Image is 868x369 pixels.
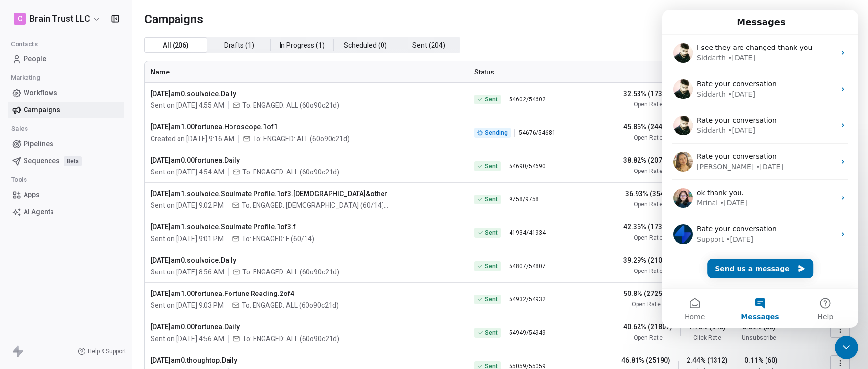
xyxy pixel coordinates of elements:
[24,156,60,166] span: Sequences
[7,172,31,187] span: Tools
[151,267,224,277] span: Sent on [DATE] 8:56 AM
[625,189,670,198] span: 36.93% (3545)
[78,347,126,355] a: Help & Support
[151,234,224,244] span: Sent on [DATE] 9:01 PM
[253,134,350,144] span: To: ENGAGED: ALL (60o90c21d)
[24,105,60,115] span: Campaigns
[242,300,339,310] span: To: ENGAGED: ALL (60o90c21d)
[7,122,32,136] span: Sales
[485,196,498,203] span: Sent
[145,61,468,83] th: Name
[623,255,672,265] span: 39.29% (21036)
[24,190,40,200] span: Apps
[151,289,462,298] span: [DATE]am1.00fortunea.Fortune Reading.2of4
[151,300,224,310] span: Sent on [DATE] 9:03 PM
[151,200,224,210] span: Sent on [DATE] 9:02 PM
[509,329,546,337] span: 54949 / 54949
[744,355,778,365] span: 0.11% (60)
[623,222,672,232] span: 42.36% (17352)
[485,262,498,270] span: Sent
[242,167,339,177] span: To: ENGAGED: ALL (60o90c21d)
[151,189,462,198] span: [DATE]am1.soulvoice.Soulmate Profile.1of3.[DEMOGRAPHIC_DATA]&other
[662,10,858,328] iframe: Intercom live chat
[242,234,314,244] span: To: ENGAGED: F (60/14)
[24,207,54,217] span: AI Agents
[485,229,498,237] span: Sent
[8,136,124,152] a: Pipelines
[144,12,203,25] span: Campaigns
[623,322,672,332] span: 40.62% (21807)
[621,355,670,365] span: 46.81% (25190)
[88,347,126,355] span: Help & Support
[485,295,498,303] span: Sent
[151,100,224,110] span: Sent on [DATE] 4:55 AM
[8,85,124,101] a: Workflows
[693,334,721,342] span: Click Rate
[468,61,591,83] th: Status
[835,336,858,359] iframe: Intercom live chat
[8,187,124,203] a: Apps
[151,134,234,144] span: Created on [DATE] 9:16 AM
[687,355,728,365] span: 2.44% (1312)
[634,267,662,275] span: Open Rate
[623,289,668,298] span: 50.8% (27258)
[18,14,22,24] span: C
[151,255,462,265] span: [DATE]am0.soulvoice.Daily
[151,89,462,98] span: [DATE]am0.soulvoice.Daily
[509,229,546,237] span: 41934 / 41934
[6,71,44,85] span: Marketing
[151,155,462,165] span: [DATE]am0.00fortunea.Daily
[242,334,339,344] span: To: ENGAGED: ALL (60o90c21d)
[634,234,662,242] span: Open Rate
[24,139,53,149] span: Pipelines
[151,334,224,344] span: Sent on [DATE] 4:56 AM
[242,100,339,110] span: To: ENGAGED: ALL (60o90c21d)
[24,54,46,64] span: People
[632,300,660,308] span: Open Rate
[8,204,124,220] a: AI Agents
[151,222,462,232] span: [DATE]am1.soulvoice.Soulmate Profile.1of3.f
[29,12,90,25] span: Brain Trust LLC
[509,262,546,270] span: 54807 / 54807
[485,129,508,137] span: Sending
[8,51,124,67] a: People
[412,40,445,50] span: Sent ( 204 )
[634,100,662,108] span: Open Rate
[485,162,498,170] span: Sent
[24,88,57,98] span: Workflows
[485,329,498,337] span: Sent
[509,162,546,170] span: 54690 / 54690
[242,267,339,277] span: To: ENGAGED: ALL (60o90c21d)
[151,122,462,132] span: [DATE]am1.00fortunea.Horoscope.1of1
[623,122,672,132] span: 45.86% (24495)
[64,156,82,166] span: Beta
[6,37,42,51] span: Contacts
[509,96,546,103] span: 54602 / 54602
[8,153,124,169] a: SequencesBeta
